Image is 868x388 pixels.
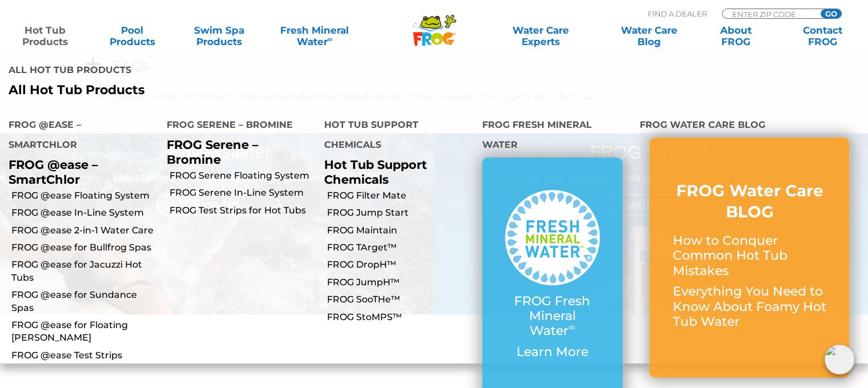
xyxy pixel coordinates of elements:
a: FROG @ease for Bullfrog Spas [11,241,158,254]
img: openIcon [825,345,854,374]
h4: FROG Fresh Mineral Water [482,115,623,157]
a: FROG Water Care BLOG How to Conquer Common Hot Tub Mistakes Everything You Need to Know About Foa... [672,180,826,335]
h4: FROG @ease – SmartChlor [9,115,150,157]
a: Fresh MineralWater∞ [272,25,357,47]
input: GO [821,9,841,18]
a: Water CareBlog [615,25,683,47]
a: ContactFROG [789,25,857,47]
a: FROG Test Strips for Hot Tubs [169,204,316,217]
a: FROG Maintain [327,224,474,237]
h4: All Hot Tub Products [9,60,425,83]
p: FROG Fresh Mineral Water [505,294,600,339]
h4: FROG Water Care Blog [640,115,859,138]
p: Learn More [505,345,600,359]
a: All Hot Tub Products [9,83,425,98]
a: FROG StoMPS™ [327,311,474,324]
a: PoolProducts [98,25,165,47]
a: AboutFROG [702,25,769,47]
a: FROG @ease In-Line System [11,207,158,219]
a: FROG SooTHe™ [327,293,474,306]
a: FROG @ease for Jacuzzi Hot Tubs [11,258,158,284]
h4: Hot Tub Support Chemicals [324,115,465,157]
p: How to Conquer Common Hot Tub Mistakes [672,233,826,278]
a: Hot TubProducts [11,25,79,47]
sup: ∞ [327,35,332,43]
p: FROG @ease – SmartChlor [9,157,150,186]
h3: FROG Water Care BLOG [672,180,826,222]
sup: ∞ [568,321,575,333]
a: FROG JumpH™ [327,276,474,289]
a: Swim SpaProducts [185,25,253,47]
a: FROG Serene Floating System [169,169,316,182]
p: FROG Serene – Bromine [167,138,308,166]
a: FROG Jump Start [327,207,474,219]
p: Everything You Need to Know About Foamy Hot Tub Water [672,284,826,329]
a: FROG Filter Mate [327,189,474,202]
a: FROG TArget™ [327,241,474,254]
a: FROG @ease Floating System [11,189,158,202]
p: Find A Dealer [648,9,707,19]
a: FROG @ease for Floating [PERSON_NAME] [11,319,158,345]
a: FROG Fresh Mineral Water∞ Learn More [505,190,600,365]
input: Zip Code Form [731,9,808,19]
a: Hot Tub Support Chemicals [324,157,427,186]
h4: FROG Serene – Bromine [167,115,308,138]
a: FROG DropH™ [327,258,474,271]
a: Water CareExperts [486,25,596,47]
a: FROG @ease 2-in-1 Water Care [11,224,158,237]
a: FROG @ease Test Strips [11,349,158,362]
a: FROG @ease for Sundance Spas [11,289,158,314]
a: FROG Serene In-Line System [169,187,316,199]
